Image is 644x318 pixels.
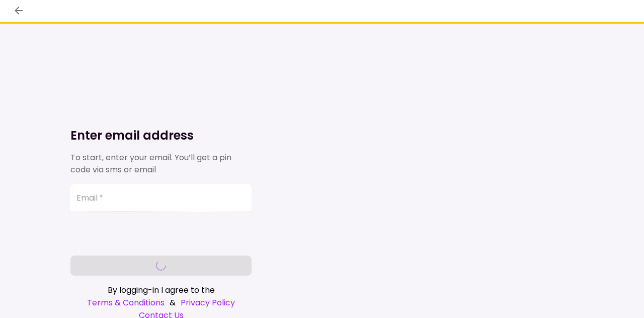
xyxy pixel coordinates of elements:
[181,296,235,309] a: Privacy Policy
[70,152,252,176] div: To start, enter your email. You’ll get a pin code via sms or email
[70,284,252,296] div: By logging-in I agree to the
[70,296,252,309] div: &
[70,128,252,144] h1: Enter email address
[87,296,165,309] a: Terms & Conditions
[10,2,27,19] button: back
